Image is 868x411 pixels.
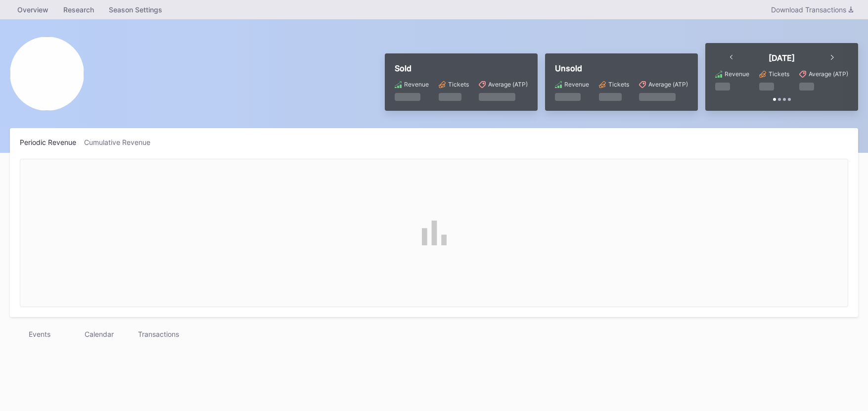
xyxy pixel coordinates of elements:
div: Average (ATP) [648,81,688,88]
div: Tickets [769,70,789,78]
a: Research [56,2,101,17]
div: Unsold [555,63,688,73]
div: Revenue [564,81,589,88]
div: Revenue [725,70,749,78]
div: [DATE] [769,53,795,63]
div: Cumulative Revenue [84,138,158,146]
div: Calendar [69,327,129,341]
div: Download Transactions [771,5,853,14]
button: Download Transactions [766,3,858,16]
a: Overview [10,2,56,17]
div: Tickets [608,81,629,88]
div: Average (ATP) [809,70,848,78]
div: Average (ATP) [488,81,528,88]
div: Sold [395,63,528,73]
a: Season Settings [101,2,170,17]
div: Periodic Revenue [20,138,84,146]
div: Events [10,327,69,341]
div: Transactions [129,327,188,341]
div: Revenue [404,81,429,88]
div: Tickets [448,81,469,88]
